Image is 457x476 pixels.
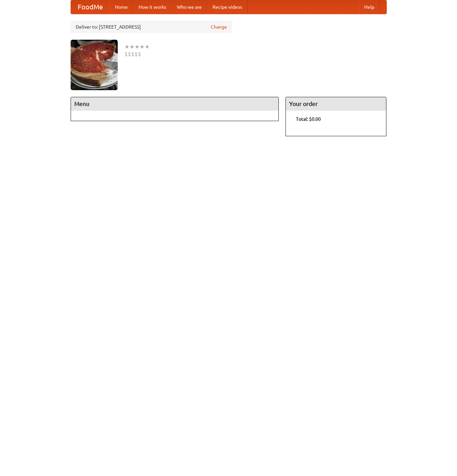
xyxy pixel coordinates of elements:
h4: Menu [71,97,279,111]
li: ★ [129,43,135,50]
li: $ [138,50,141,58]
img: angular.jpg [71,40,118,90]
li: ★ [140,43,145,50]
li: $ [131,50,135,58]
li: ★ [145,43,150,50]
a: Change [211,24,227,30]
li: $ [135,50,138,58]
a: FoodMe [71,0,110,14]
li: ★ [135,43,140,50]
li: ★ [124,43,129,50]
a: Home [110,0,133,14]
a: Help [359,0,380,14]
h4: Your order [286,97,386,111]
a: How it works [133,0,172,14]
b: Total: $0.00 [296,116,321,122]
a: Recipe videos [207,0,247,14]
div: Deliver to: [STREET_ADDRESS] [71,21,232,33]
li: $ [124,50,128,58]
li: $ [128,50,131,58]
a: Who we are [172,0,207,14]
